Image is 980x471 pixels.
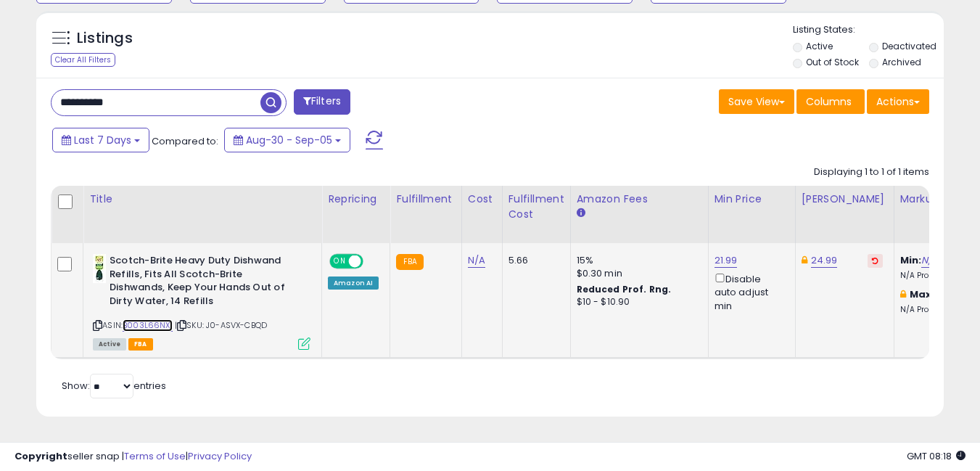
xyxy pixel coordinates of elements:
[508,254,559,267] div: 5.66
[124,449,186,463] a: Terms of Use
[361,255,384,268] span: OFF
[900,253,922,267] b: Min:
[188,449,252,463] a: Privacy Policy
[577,254,697,267] div: 15%
[508,192,564,222] div: Fulfillment Cost
[577,283,672,295] b: Reduced Prof. Rng.
[867,89,929,114] button: Actions
[93,254,310,348] div: ASIN:
[468,192,496,207] div: Cost
[123,319,173,332] a: B003L66NXI
[577,192,702,207] div: Amazon Fees
[921,253,939,268] a: N/A
[294,89,350,115] button: Filters
[93,338,126,351] span: All listings currently available for purchase on Amazon
[175,319,267,331] span: | SKU: J0-ASVX-CBQD
[882,56,921,68] label: Archived
[15,450,252,464] div: seller snap | |
[806,40,833,52] label: Active
[396,192,455,207] div: Fulfillment
[882,40,936,52] label: Deactivated
[328,277,379,290] div: Amazon AI
[715,192,789,207] div: Min Price
[802,192,888,207] div: [PERSON_NAME]
[224,128,350,152] button: Aug-30 - Sep-05
[719,89,794,114] button: Save View
[468,253,485,268] a: N/A
[396,254,423,270] small: FBA
[806,94,852,109] span: Columns
[93,254,106,283] img: 31uQyaXoEiL._SL40_.jpg
[910,287,935,301] b: Max:
[715,253,738,268] a: 21.99
[77,28,133,49] h5: Listings
[328,192,384,207] div: Repricing
[331,255,349,268] span: ON
[152,134,218,148] span: Compared to:
[74,133,131,147] span: Last 7 Days
[715,271,784,313] div: Disable auto adjust min
[51,53,115,67] div: Clear All Filters
[907,449,965,463] span: 2025-09-13 08:18 GMT
[577,207,585,220] small: Amazon Fees.
[246,133,332,147] span: Aug-30 - Sep-05
[110,254,286,311] b: Scotch-Brite Heavy Duty Dishwand Refills, Fits All Scotch-Brite Dishwands, Keep Your Hands Out of...
[793,23,944,37] p: Listing States:
[796,89,865,114] button: Columns
[89,192,316,207] div: Title
[811,253,838,268] a: 24.99
[806,56,859,68] label: Out of Stock
[814,165,929,179] div: Displaying 1 to 1 of 1 items
[577,296,697,308] div: $10 - $10.90
[577,267,697,280] div: $0.30 min
[52,128,149,152] button: Last 7 Days
[62,379,166,393] span: Show: entries
[128,338,153,351] span: FBA
[15,449,67,463] strong: Copyright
